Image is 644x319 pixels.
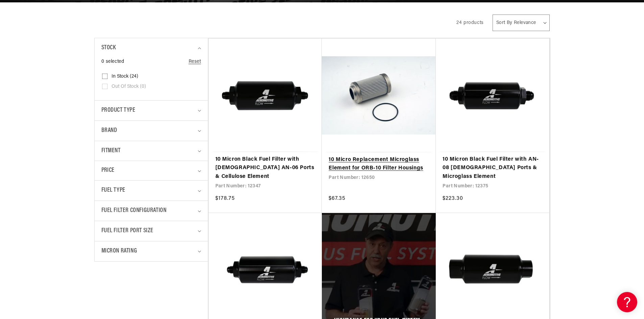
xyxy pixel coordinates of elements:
span: Fuel Filter Configuration [101,206,167,216]
span: 24 products [456,20,484,25]
span: In stock (24) [112,74,138,80]
summary: Fitment (0 selected) [101,141,201,161]
span: Product type [101,106,136,115]
a: Reset [189,58,201,65]
summary: Brand (0 selected) [101,121,201,141]
span: Stock [101,43,116,53]
summary: Fuel Filter Port Size (0 selected) [101,221,201,241]
summary: Stock (0 selected) [101,38,201,58]
a: 10 Micro Replacement Microglass Element for ORB-10 Filter Housings [329,156,429,173]
summary: Product type (0 selected) [101,101,201,121]
span: Out of stock (0) [112,84,146,90]
span: Micron Rating [101,246,137,256]
span: Price [101,166,115,175]
a: 10 Micron Black Fuel Filter with [DEMOGRAPHIC_DATA] AN-06 Ports & Cellulose Element [215,155,315,181]
span: Fitment [101,146,121,156]
summary: Price [101,161,201,180]
span: Fuel Type [101,186,125,195]
span: 0 selected [101,58,124,65]
span: Fuel Filter Port Size [101,226,154,236]
summary: Fuel Filter Configuration (0 selected) [101,201,201,221]
span: Brand [101,126,117,136]
summary: Fuel Type (0 selected) [101,181,201,201]
a: 10 Micron Black Fuel Filter with AN-08 [DEMOGRAPHIC_DATA] Ports & Microglass Element [443,155,543,181]
summary: Micron Rating (0 selected) [101,241,201,261]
